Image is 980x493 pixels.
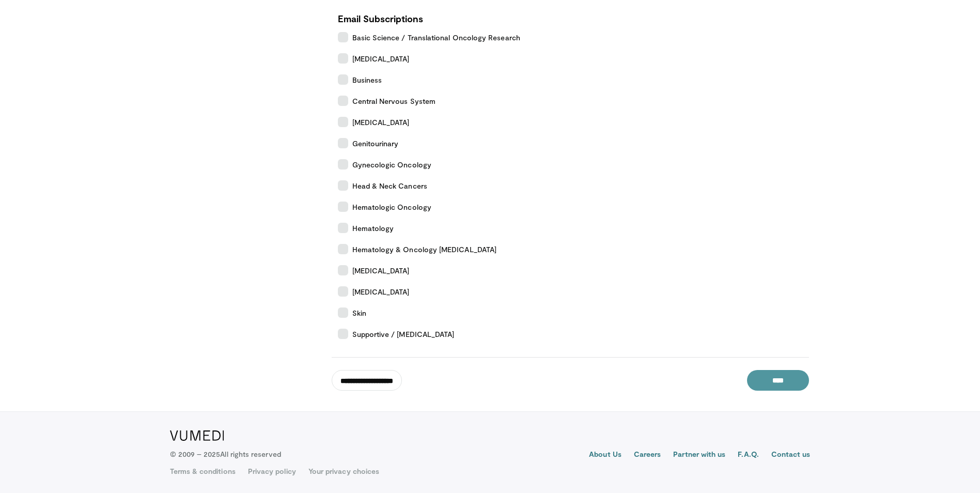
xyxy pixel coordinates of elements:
[352,74,382,85] span: Business
[170,449,281,459] p: © 2009 – 2025
[308,466,379,476] a: Your privacy choices
[352,32,520,43] span: Basic Science / Translational Oncology Research
[673,449,725,461] a: Partner with us
[352,223,394,234] span: Hematology
[352,138,399,149] span: Genitourinary
[634,449,661,461] a: Careers
[352,244,497,255] span: Hematology & Oncology [MEDICAL_DATA]
[338,13,423,24] strong: Email Subscriptions
[352,286,410,297] span: [MEDICAL_DATA]
[352,159,431,170] span: Gynecologic Oncology
[352,329,455,340] span: Supportive / [MEDICAL_DATA]
[352,180,427,191] span: Head & Neck Cancers
[352,265,410,276] span: [MEDICAL_DATA]
[170,466,236,476] a: Terms & conditions
[589,449,621,461] a: About Us
[738,449,758,461] a: F.A.Q.
[248,466,296,476] a: Privacy policy
[170,430,224,441] img: VuMedi Logo
[352,117,410,128] span: [MEDICAL_DATA]
[771,449,811,461] a: Contact us
[352,307,366,318] span: Skin
[352,202,431,212] span: Hematologic Oncology
[352,53,410,64] span: [MEDICAL_DATA]
[352,96,436,106] span: Central Nervous System
[220,450,281,458] span: All rights reserved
